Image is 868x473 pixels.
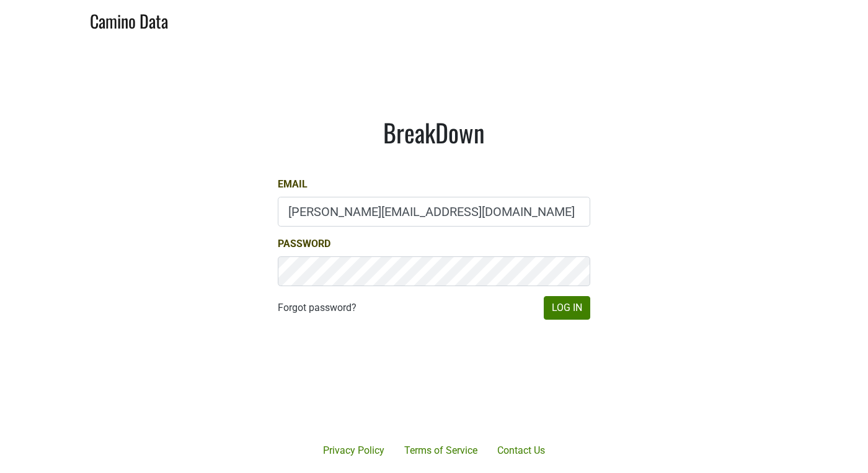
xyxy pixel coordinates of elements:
label: Email [278,177,308,192]
a: Forgot password? [278,300,356,315]
h1: BreakDown [278,117,590,147]
a: Camino Data [90,5,168,34]
button: Log In [544,296,590,320]
label: Password [278,236,330,251]
a: Terms of Service [394,438,487,463]
a: Privacy Policy [313,438,394,463]
a: Contact Us [487,438,555,463]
